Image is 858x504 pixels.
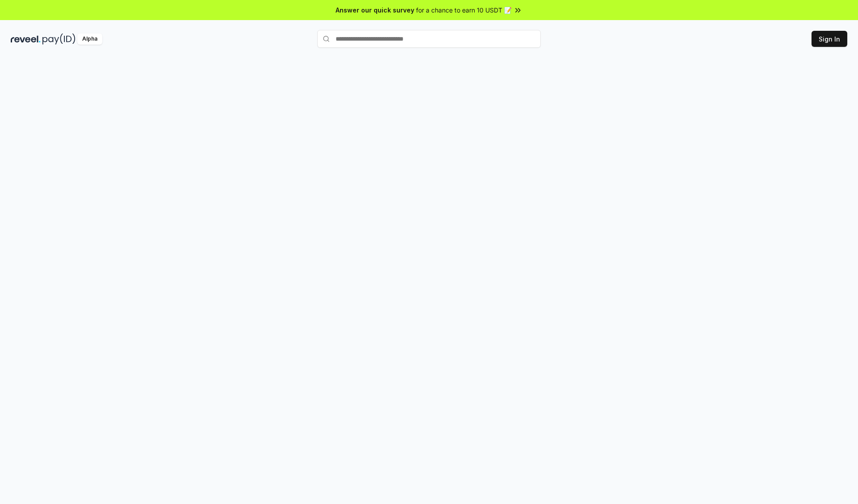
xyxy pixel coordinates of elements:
div: Alpha [77,33,102,45]
button: Sign In [812,31,847,47]
img: pay_id [42,33,76,45]
img: reveel_dark [11,33,41,45]
span: for a chance to earn 10 USDT 📝 [416,5,512,15]
span: Answer our quick survey [336,5,414,15]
